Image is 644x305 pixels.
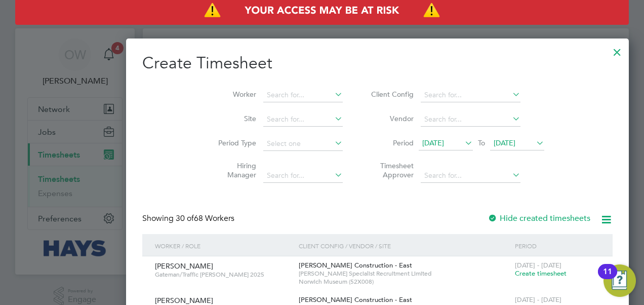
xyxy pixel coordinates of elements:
div: Client Config / Vendor / Site [296,234,512,257]
input: Search for... [263,88,343,102]
div: Showing [142,213,236,224]
span: 30 of [176,213,194,223]
input: Search for... [421,112,520,127]
span: 68 Workers [176,213,234,223]
input: Search for... [263,169,343,183]
span: [PERSON_NAME] Construction - East [299,261,412,270]
span: [PERSON_NAME] Construction - East [299,295,412,304]
span: [PERSON_NAME] [155,261,213,271]
button: Open Resource Center, 11 new notifications [603,264,636,297]
label: Period [368,138,414,147]
input: Search for... [263,112,343,127]
h2: Create Timesheet [142,53,613,74]
input: Search for... [421,88,520,102]
span: [PERSON_NAME] [155,296,213,305]
label: Timesheet Approver [368,161,414,179]
label: Site [211,114,256,123]
label: Hide created timesheets [488,213,590,223]
label: Client Config [368,90,414,99]
span: [DATE] [494,138,515,147]
span: [DATE] [422,138,444,147]
span: Gateman/Traffic [PERSON_NAME] 2025 [155,271,291,279]
span: Create timesheet [515,269,567,278]
div: Worker / Role [152,234,296,257]
input: Search for... [421,169,520,183]
div: Period [512,234,602,257]
span: Norwich Museum (52X008) [299,278,510,286]
label: Hiring Manager [211,161,256,179]
input: Select one [263,137,343,151]
label: Worker [211,90,256,99]
div: 11 [603,272,612,285]
span: To [475,136,488,149]
span: [DATE] - [DATE] [515,295,561,304]
span: [DATE] - [DATE] [515,261,561,270]
span: [PERSON_NAME] Specialist Recruitment Limited [299,270,510,278]
label: Period Type [211,138,256,147]
label: Vendor [368,114,414,123]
